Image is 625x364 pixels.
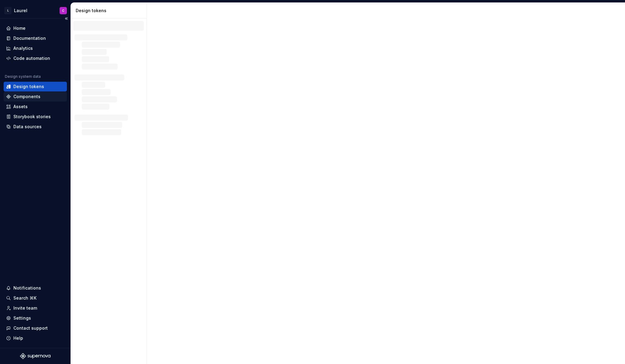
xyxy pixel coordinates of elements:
div: Home [13,25,26,31]
a: Assets [4,102,67,112]
a: Home [4,23,67,33]
button: Notifications [4,283,67,293]
div: Analytics [13,45,33,51]
div: Design tokens [76,8,144,14]
div: C [62,8,64,13]
button: Search ⌘K [4,293,67,303]
div: Help [13,335,23,341]
div: Storybook stories [13,114,51,120]
a: Analytics [4,43,67,53]
a: Storybook stories [4,112,67,122]
div: Design system data [5,74,41,79]
div: Notifications [13,285,41,291]
button: Contact support [4,323,67,333]
div: Data sources [13,124,42,130]
div: Documentation [13,35,46,41]
div: L [4,7,12,14]
div: Code automation [13,55,50,61]
div: Assets [13,104,28,110]
div: Contact support [13,325,48,331]
a: Data sources [4,122,67,132]
div: Components [13,94,40,100]
div: Invite team [13,305,37,311]
a: Design tokens [4,82,67,91]
a: Components [4,92,67,101]
div: Settings [13,315,31,321]
div: Design tokens [13,84,44,90]
a: Code automation [4,53,67,63]
button: Help [4,333,67,343]
button: LLaurelC [1,4,69,17]
svg: Supernova Logo [20,353,50,359]
div: Search ⌘K [13,295,36,301]
a: Documentation [4,33,67,43]
a: Settings [4,313,67,323]
button: Collapse sidebar [62,14,71,23]
a: Invite team [4,303,67,313]
div: Laurel [14,8,27,14]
